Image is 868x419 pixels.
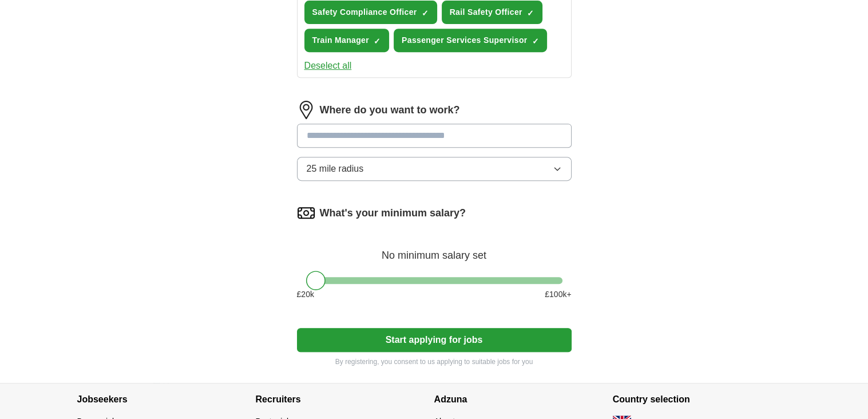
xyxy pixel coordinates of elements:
button: Start applying for jobs [297,328,572,352]
span: ✓ [527,9,534,18]
span: ✓ [422,9,429,18]
h4: Country selection [613,384,791,416]
button: Train Manager✓ [304,29,389,52]
span: Train Manager [312,34,369,46]
span: Rail Safety Officer [450,6,522,18]
div: No minimum salary set [297,236,572,263]
button: Rail Safety Officer✓ [442,1,542,24]
button: Passenger Services Supervisor✓ [394,29,548,52]
label: What's your minimum salary? [320,205,466,221]
p: By registering, you consent to us applying to suitable jobs for you [297,357,572,367]
span: 25 mile radius [307,162,364,176]
label: Where do you want to work? [320,102,460,118]
span: Safety Compliance Officer [312,6,417,18]
span: £ 100 k+ [545,288,571,301]
img: salary.png [297,204,315,222]
span: £ 20 k [297,288,314,301]
span: Passenger Services Supervisor [402,34,528,46]
button: Deselect all [304,59,352,73]
img: location.png [297,101,315,119]
span: ✓ [374,37,381,46]
span: ✓ [532,37,538,46]
button: 25 mile radius [297,157,572,181]
button: Safety Compliance Officer✓ [304,1,437,24]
